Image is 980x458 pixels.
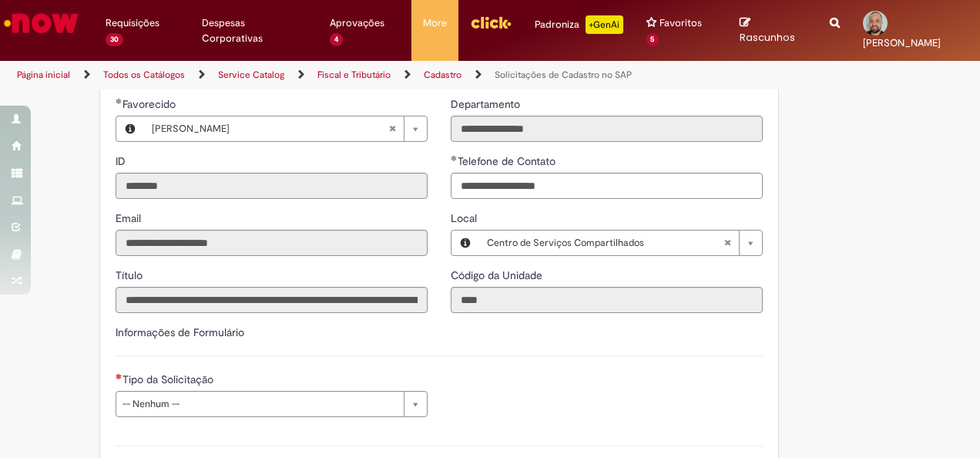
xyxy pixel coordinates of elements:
[535,15,623,34] div: Padroniza
[740,30,795,45] span: Rascunhos
[451,268,545,282] span: Somente leitura - Código da Unidade
[116,98,123,104] span: Obrigatório Preenchido
[202,15,307,46] span: Despesas Corporativas
[451,155,458,161] span: Obrigatório Preenchido
[487,231,723,255] span: Centro de Serviços Compartilhados
[330,15,384,31] span: Aprovações
[116,268,146,283] label: Somente leitura - Título
[716,231,739,255] abbr: Limpar campo Local
[451,231,479,255] button: Local, Visualizar este registro Centro de Serviços Compartilhados
[451,173,763,199] input: Telefone de Contato
[106,15,159,31] span: Requisições
[116,211,144,225] span: Somente leitura - Email
[646,33,659,46] span: 5
[123,97,179,111] span: Necessários - Favorecido
[586,15,623,34] p: +GenAi
[116,230,428,256] input: Email
[740,16,807,45] a: Rascunhos
[451,268,545,283] label: Somente leitura - Código da Unidade
[123,392,396,416] span: -- Nenhum --
[123,372,216,386] span: Tipo da Solicitação
[451,116,763,142] input: Departamento
[152,116,388,141] span: [PERSON_NAME]
[144,116,427,141] a: [PERSON_NAME]Limpar campo Favorecido
[495,69,632,81] a: Solicitações de Cadastro no SAP
[116,325,244,339] label: Informações de Formulário
[116,268,146,282] span: Somente leitura - Título
[116,210,144,226] label: Somente leitura - Email
[2,8,81,39] img: ServiceNow
[116,287,428,313] input: Título
[116,373,123,379] span: Necessários
[863,36,941,49] span: [PERSON_NAME]
[116,173,428,199] input: ID
[116,154,129,168] span: Somente leitura - ID
[451,287,763,313] input: Código da Unidade
[423,15,447,31] span: More
[458,154,559,168] span: Telefone de Contato
[470,11,512,34] img: click_logo_yellow_360x200.png
[659,15,702,31] span: Favoritos
[330,33,343,46] span: 4
[451,96,523,112] label: Somente leitura - Departamento
[116,153,129,169] label: Somente leitura - ID
[116,116,144,141] button: Favorecido, Visualizar este registro Pedro Rosa de Moraes
[424,69,461,81] a: Cadastro
[317,69,391,81] a: Fiscal e Tributário
[451,211,480,225] span: Local
[218,69,284,81] a: Service Catalog
[451,97,523,111] span: Somente leitura - Departamento
[106,33,123,46] span: 30
[17,69,70,81] a: Página inicial
[381,116,404,141] abbr: Limpar campo Favorecido
[12,61,642,89] ul: Trilhas de página
[103,69,185,81] a: Todos os Catálogos
[479,231,762,255] a: Centro de Serviços CompartilhadosLimpar campo Local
